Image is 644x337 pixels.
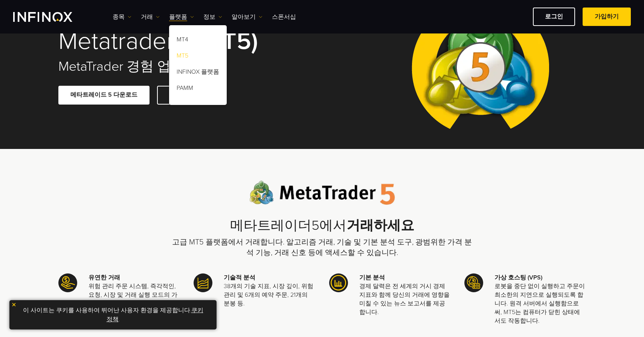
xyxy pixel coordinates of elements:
p: 38개의 기술 지표, 시장 깊이, 위험 관리 및 6개의 예약 주문, 21개의 분봉 등. [224,282,315,308]
img: Meta Trader 5 icon [464,273,483,292]
a: PAMM [169,81,227,97]
img: Meta Trader 5 logo [249,181,395,205]
img: Meta Trader 5 icon [329,273,348,292]
p: 이 사이트는 쿠키를 사용하여 뛰어난 사용자 환경을 제공합니다. . [13,304,213,326]
a: 알아보기 [232,12,262,21]
p: 고급 MT5 플랫폼에서 거래합니다. 알고리즘 거래, 기술 및 기본 분석 도구, 광범위한 가격 분석 기능, 거래 신호 등에 액세스할 수 있습니다. [171,237,473,258]
h2: 메타트레이더5에서 [171,218,473,234]
a: MT4 [169,33,227,49]
a: 정보 [203,12,222,21]
a: 가입하기 [583,8,631,26]
a: 종목 [113,12,131,21]
a: 스폰서십 [272,12,296,21]
p: 경제 달력은 전 세계의 거시 경제 지표와 함께 당신의 거래에 영향을 미칠 수 있는 뉴스 보고서를 제공합니다. [359,282,450,317]
strong: 기술적 분석 [224,274,255,281]
h2: MetaTrader 경험 업그레이드 [58,58,311,75]
p: 위험 관리 주문 시스템, 즉각적인, 요청, 시장 및 거래 실행 모드의 가용성. [89,282,180,308]
img: Meta Trader 5 icon [194,273,212,292]
a: INFINOX 플랫폼 [169,65,227,81]
a: MT5 [169,49,227,65]
a: INFINOX Logo [13,12,90,22]
a: 계정 가입하기 [157,86,219,104]
strong: 가상 호스팅 (VPS) [494,274,542,281]
a: 거래 [141,12,160,21]
h1: Metatrader 5 [58,29,311,54]
a: 메타트레이드 5 다운로드 [58,86,150,104]
a: 로그인 [533,8,575,26]
img: Meta Trader 5 icon [58,273,77,292]
a: 플랫폼 [169,12,194,21]
strong: 유연한 거래 [89,274,120,281]
strong: 기본 분석 [359,274,385,281]
img: yellow close icon [11,302,17,307]
p: 로봇을 중단 없이 실행하고 주문이 최소한의 지연으로 실행되도록 합니다. 원격 서버에서 실행함으로써, MT5는 컴퓨터가 닫힌 상태에서도 작동합니다. [494,282,586,325]
strong: 거래하세요 [346,217,414,234]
